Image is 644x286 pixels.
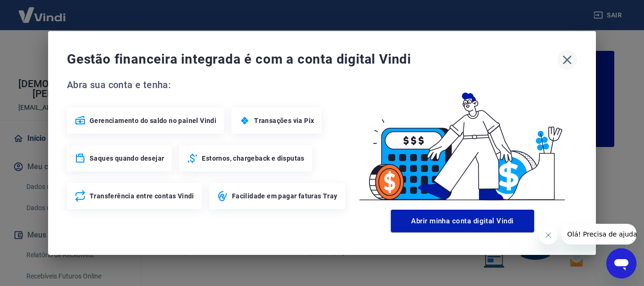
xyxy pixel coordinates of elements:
[391,210,534,232] button: Abrir minha conta digital Vindi
[90,116,216,125] span: Gerenciamento do saldo no painel Vindi
[606,248,636,278] iframe: Botão para abrir a janela de mensagens
[348,77,577,206] img: Good Billing
[67,77,348,92] span: Abra sua conta e tenha:
[202,154,304,163] span: Estornos, chargeback e disputas
[67,50,557,69] span: Gestão financeira integrada é com a conta digital Vindi
[232,191,338,201] span: Facilidade em pagar faturas Tray
[561,224,636,245] iframe: Mensagem da empresa
[254,116,314,125] span: Transações via Pix
[6,7,79,14] span: Olá! Precisa de ajuda?
[90,154,164,163] span: Saques quando desejar
[539,226,558,245] iframe: Fechar mensagem
[90,191,194,201] span: Transferência entre contas Vindi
